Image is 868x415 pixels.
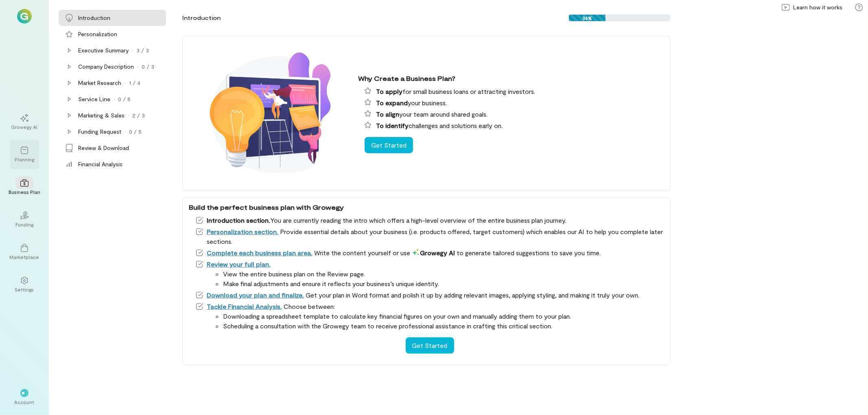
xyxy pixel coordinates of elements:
[114,95,115,103] div: ·
[376,87,402,95] span: To apply
[78,128,121,136] div: Funding Request
[195,227,664,246] li: Provide essential details about your business (i.e. products offered, target customers) which ena...
[207,291,304,299] a: Download your plan and finalize.
[128,111,129,120] div: ·
[78,79,121,87] div: Market Research
[376,99,408,106] span: To expand
[78,63,134,71] div: Company Description
[195,290,664,300] li: Get your plan in Word format and polish it up by adding relevant images, applying styling, and ma...
[10,237,39,267] a: Marketplace
[78,30,117,38] div: Personalization
[125,128,126,136] div: ·
[189,202,664,212] div: Build the perfect business plan with Growegy
[10,172,39,202] a: Business Plan
[207,228,278,235] a: Personalization section.
[207,216,270,224] span: Introduction section.
[132,46,133,54] div: ·
[195,215,664,225] li: You are currently reading the intro which offers a high-level overview of the entire business pla...
[182,14,221,22] div: Introduction
[376,110,399,118] span: To align
[132,111,145,120] div: 2 / 3
[365,137,413,153] button: Get Started
[365,121,664,130] li: challenges and solutions early on.
[412,249,455,256] span: Growegy AI
[406,337,454,354] button: Get Started
[78,95,110,103] div: Service Line
[142,63,154,71] div: 0 / 3
[207,249,313,256] a: Complete each business plan area.
[223,321,664,331] li: Scheduling a consultation with the Growegy team to receive professional assistance in crafting th...
[10,205,39,234] a: Funding
[125,79,126,87] div: ·
[15,156,34,163] div: Planning
[78,160,122,168] div: Financial Analysis
[189,41,352,186] img: Why create a business plan
[10,270,39,299] a: Settings
[365,109,664,119] li: your team around shared goals.
[11,124,38,130] div: Growegy AI
[137,63,138,71] div: ·
[793,3,842,11] span: Learn how it works
[129,128,142,136] div: 0 / 5
[136,46,149,54] div: 3 / 3
[207,302,282,310] a: Tackle Financial Analysis.
[223,311,664,321] li: Downloading a spreadsheet template to calculate key financial figures on your own and manually ad...
[129,79,140,87] div: 1 / 4
[376,122,409,129] span: To identify
[365,87,664,96] li: for small business loans or attracting investors.
[9,189,40,195] div: Business Plan
[15,399,35,405] div: Account
[78,111,125,120] div: Marketing & Sales
[15,221,33,228] div: Funding
[207,260,271,268] a: Review your full plan.
[78,14,110,22] div: Introduction
[10,140,39,169] a: Planning
[358,74,664,83] div: Why Create a Business Plan?
[78,144,129,152] div: Review & Download
[10,107,39,137] a: Growegy AI
[223,279,664,289] li: Make final adjustments and ensure it reflects your business’s unique identity.
[195,248,664,258] li: Write the content yourself or use to generate tailored suggestions to save you time.
[223,269,664,279] li: View the entire business plan on the Review page.
[10,254,39,260] div: Marketplace
[118,95,131,103] div: 0 / 5
[365,98,664,108] li: your business.
[78,46,129,54] div: Executive Summary
[15,286,34,293] div: Settings
[195,302,664,331] li: Choose between:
